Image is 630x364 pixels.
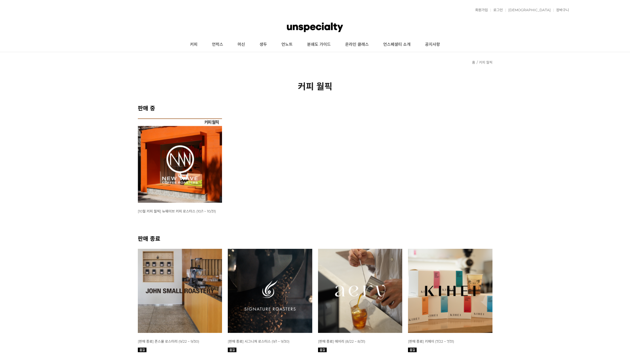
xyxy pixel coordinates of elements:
[376,37,418,52] a: 언스페셜티 소개
[318,348,327,352] img: 품절
[138,249,222,333] img: [판매 종료] 존스몰 로스터리 (9/22 ~ 9/30)
[138,79,492,92] h2: 커피 월픽
[418,37,447,52] a: 공지사항
[408,339,454,344] a: [판매 종료] 키헤이 (7/22 ~ 7/31)
[138,234,492,242] h2: 판매 종료
[138,118,222,203] img: [10월 커피 월픽] 뉴웨이브 커피 로스터스 (10/1 ~ 10/31)
[138,209,216,213] span: [10월 커피 월픽] 뉴웨이브 커피 로스터스 (10/1 ~ 10/31)
[408,348,417,352] img: 품절
[472,8,488,12] a: 회원가입
[274,37,300,52] a: 언노트
[505,8,551,12] a: [DEMOGRAPHIC_DATA]
[472,60,475,65] a: 홈
[479,60,492,65] a: 커피 월픽
[228,348,236,352] img: 품절
[138,339,199,344] a: [판매 종료] 존스몰 로스터리 (9/22 ~ 9/30)
[287,19,343,36] img: 언스페셜티 몰
[553,8,569,12] a: 장바구니
[408,249,492,333] img: 7월 커피 스몰 월픽 키헤이
[318,249,403,333] img: 8월 커피 스몰 월픽 에어리
[205,37,230,52] a: 언럭스
[338,37,376,52] a: 온라인 클래스
[228,339,289,344] a: [판매 종료] 시그니쳐 로스터스 (9/1 ~ 9/30)
[183,37,205,52] a: 커피
[138,348,146,352] img: 품절
[318,339,365,344] a: [판매 종료] 에어리 (8/22 ~ 8/31)
[300,37,338,52] a: 분쇄도 가이드
[228,249,312,333] img: [판매 종료] 시그니쳐 로스터스 (9/1 ~ 9/30)
[138,104,492,112] h2: 판매 중
[252,37,274,52] a: 생두
[490,8,503,12] a: 로그인
[138,209,216,213] a: [10월 커피 월픽] 뉴웨이브 커피 로스터스 (10/1 ~ 10/31)
[230,37,252,52] a: 머신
